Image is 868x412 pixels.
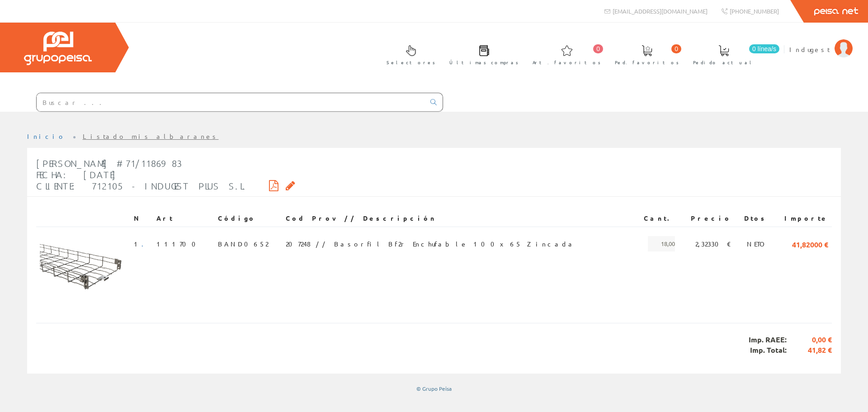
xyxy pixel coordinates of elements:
a: Indugest [789,38,853,46]
a: Últimas compras [440,38,523,71]
a: Selectores [377,38,440,71]
span: 0 línea/s [749,44,779,53]
input: Buscar ... [37,93,425,111]
span: Selectores [387,58,435,67]
th: Dtos [735,210,771,227]
i: Solicitar por email copia firmada [286,182,295,189]
span: [EMAIL_ADDRESS][DOMAIN_NAME] [613,7,708,15]
th: Art [153,210,214,227]
div: © Grupo Peisa [27,385,841,393]
span: NETO [747,236,768,251]
th: Código [214,210,282,227]
span: 0 [593,44,603,53]
span: Últimas compras [449,58,519,67]
span: 18,00 [648,236,675,251]
a: Inicio [27,132,66,140]
span: Ped. favoritos [615,58,679,67]
th: Precio [679,210,735,227]
th: N [130,210,153,227]
span: 111700 [156,236,201,251]
a: Listado mis albaranes [83,132,219,140]
span: 1 [134,236,149,251]
span: Art. favoritos [533,58,601,67]
span: [PHONE_NUMBER] [730,7,779,15]
img: Foto artículo (192x144) [40,236,127,301]
th: Cod Prov // Descripción [282,210,633,227]
th: Importe [771,210,832,227]
span: 0,00 € [787,335,832,345]
a: . [142,240,149,248]
i: Descargar PDF [269,182,278,189]
span: 41,82000 € [792,236,828,251]
span: BAND0652 [218,236,268,251]
span: 41,82 € [787,345,832,355]
span: 2,32330 € [695,236,731,251]
span: Indugest [789,45,830,54]
th: Cant. [633,210,678,227]
span: 207248 // Basorfil Bf2r Enchufable 100x65 Zincada [286,236,576,251]
span: [PERSON_NAME] #71/1186983 Fecha: [DATE] Cliente: 712105 - INDUGEST PLUS S.L. [36,158,247,191]
div: Imp. RAEE: Imp. Total: [36,323,832,367]
img: Grupo Peisa [24,32,92,65]
span: 0 [671,44,681,53]
span: Pedido actual [693,58,755,67]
